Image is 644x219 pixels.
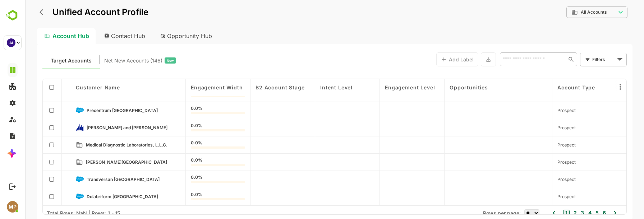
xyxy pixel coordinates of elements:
[532,194,551,199] span: Prospect
[567,56,590,63] div: Filters
[166,124,220,131] div: 0.0%
[546,9,591,15] div: All Accounts
[566,52,602,67] div: Filters
[166,84,217,90] span: Engagement Width
[295,84,327,90] span: Intent Level
[79,56,137,65] span: Net New Accounts ( 146 )
[7,38,15,47] div: AI
[538,210,544,216] button: 1
[569,209,574,217] button: 5
[532,84,570,90] span: Account Type
[142,56,149,65] span: New
[13,7,23,18] button: back
[547,209,552,217] button: 2
[73,28,126,44] div: Contact Hub
[532,177,551,182] span: Prospect
[61,142,142,148] span: Medical Diagnostic Laboratories, L.L.C.
[561,209,566,217] button: 4
[360,84,410,90] span: Engagement Level
[532,108,551,113] span: Prospect
[166,192,220,200] div: 0.0%
[456,52,471,66] button: Export the selected data as CSV
[166,175,220,183] div: 0.0%
[532,125,551,130] span: Prospect
[576,209,581,217] button: 6
[541,5,602,19] div: All Accounts
[61,108,133,113] span: Precentrum Sri Lanka
[61,125,142,130] span: Mason, Clark and Stanley
[532,142,551,148] span: Prospect
[166,158,220,166] div: 0.0%
[230,84,279,90] span: B2 Account Stage
[424,84,463,90] span: Opportunities
[8,182,17,191] button: Logout
[166,141,220,149] div: 0.0%
[26,56,66,65] span: Known accounts you’ve identified to target - imported from CRM, Offline upload, or promoted from ...
[51,84,95,90] span: Customer Name
[4,9,22,22] img: BambooboxLogoMark.f1c84d78b4c51b1a7b5f700c9845e183.svg
[22,210,95,216] div: Total Rows: NaN | Rows: 1 - 15
[7,201,18,213] div: MP
[27,8,123,17] p: Unified Account Profile
[556,10,581,15] span: All Accounts
[554,209,559,217] button: 3
[411,52,453,66] button: Add Label
[61,194,133,199] span: Dolabriform Thailand
[166,106,220,114] div: 0.0%
[458,210,496,216] span: Rows per page:
[61,159,142,165] span: Gannon University
[11,28,70,44] div: Account Hub
[532,159,551,165] span: Prospect
[61,177,134,182] span: Transversan Colombia
[129,28,193,44] div: Opportunity Hub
